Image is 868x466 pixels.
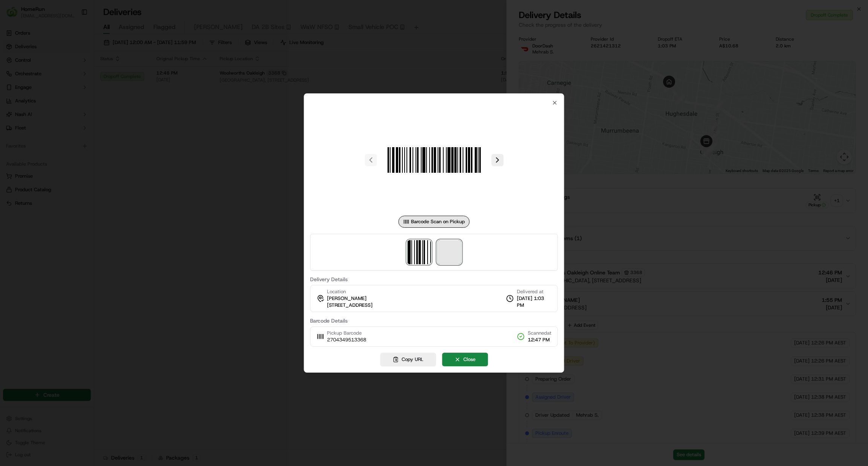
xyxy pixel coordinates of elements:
img: barcode_scan_on_pickup image [407,240,431,264]
span: [PERSON_NAME] [327,295,367,302]
span: [STREET_ADDRESS] [327,302,373,309]
button: Close [442,353,488,366]
label: Delivery Details [310,277,558,282]
span: 2704349513368 [327,337,366,343]
span: 12:47 PM [528,337,552,343]
span: Location [327,288,346,295]
img: barcode_scan_on_pickup image [380,106,488,214]
label: Barcode Details [310,318,558,323]
span: Delivered at [517,288,552,295]
span: Pickup Barcode [327,330,366,337]
span: Scanned at [528,330,552,337]
span: [DATE] 1:03 PM [517,295,552,309]
div: Barcode Scan on Pickup [399,216,470,228]
button: Copy URL [380,353,436,366]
